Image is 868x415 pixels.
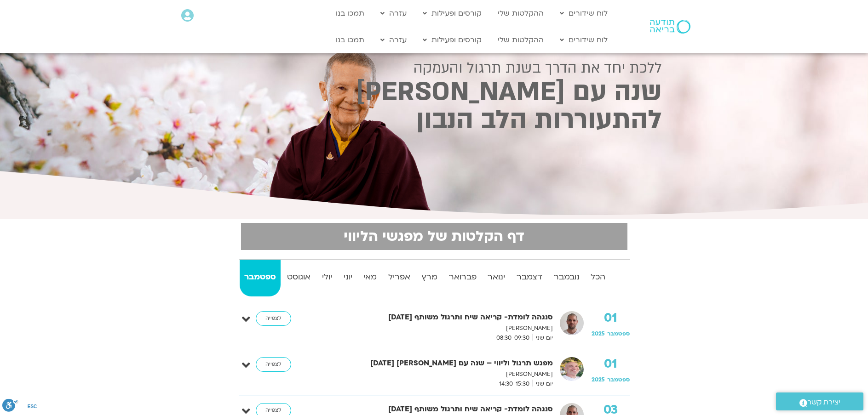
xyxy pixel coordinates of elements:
[533,333,553,343] span: יום שני
[339,270,357,284] strong: יוני
[549,270,584,284] strong: נובמבר
[418,5,486,22] a: קורסים ופעילות
[555,31,612,49] a: לוח שידורים
[496,379,533,389] span: 14:30-15:30
[311,311,553,324] strong: סנגהה לומדת- קריאה שיח ותרגול משותף [DATE]
[417,260,443,296] a: מרץ
[317,270,337,284] strong: יולי
[592,311,630,325] strong: 01
[383,270,415,284] strong: אפריל
[493,31,548,49] a: ההקלטות שלי
[317,260,337,296] a: יולי
[483,270,510,284] strong: ינואר
[555,5,612,22] a: לוח שידורים
[256,311,291,326] a: לצפייה
[256,357,291,372] a: לצפייה
[493,5,548,22] a: ההקלטות שלי
[376,5,411,22] a: עזרה
[282,270,316,284] strong: אוגוסט
[331,31,369,49] a: תמכו בנו
[240,260,281,296] a: ספטמבר
[512,260,547,296] a: דצמבר
[311,370,553,379] p: [PERSON_NAME]
[376,31,411,49] a: עזרה
[311,357,553,370] strong: מפגש תרגול וליווי – שנה עם [PERSON_NAME] [DATE]
[383,260,415,296] a: אפריל
[282,260,316,296] a: אוגוסט
[533,379,553,389] span: יום שני
[331,5,369,22] a: תמכו בנו
[359,270,382,284] strong: מאי
[493,333,533,343] span: 08:30-09:30
[650,20,690,34] img: תודעה בריאה
[586,260,610,296] a: הכל
[444,260,482,296] a: פברואר
[444,270,482,284] strong: פברואר
[247,228,622,244] h2: דף הקלטות של מפגשי הליווי
[607,376,630,383] span: ספטמבר
[339,260,357,296] a: יוני
[418,31,486,49] a: קורסים ופעילות
[311,324,553,333] p: [PERSON_NAME]
[207,108,662,132] h2: להתעוררות הלב הנבון
[483,260,510,296] a: ינואר
[549,260,584,296] a: נובמבר
[592,376,605,383] span: 2025
[607,330,630,337] span: ספטמבר
[240,270,281,284] strong: ספטמבר
[512,270,547,284] strong: דצמבר
[592,330,605,337] span: 2025
[586,270,610,284] strong: הכל
[776,392,863,410] a: יצירת קשר
[417,270,443,284] strong: מרץ
[207,60,662,76] h2: ללכת יחד את הדרך בשנת תרגול והעמקה
[359,260,382,296] a: מאי
[807,396,840,409] span: יצירת קשר
[207,80,662,104] h2: שנה עם [PERSON_NAME]
[592,357,630,371] strong: 01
